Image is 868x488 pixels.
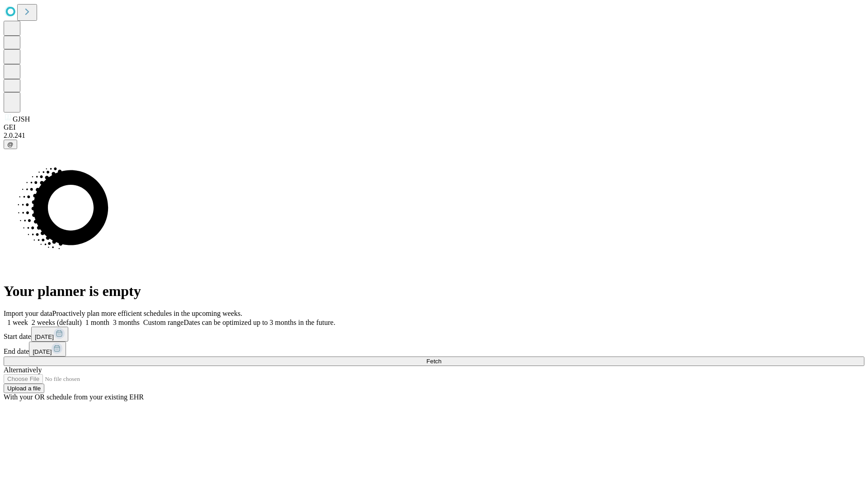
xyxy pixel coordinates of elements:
span: Import your data [4,310,52,317]
span: GJSH [13,115,30,123]
button: Upload a file [4,384,44,393]
span: Proactively plan more efficient schedules in the upcoming weeks. [52,310,242,317]
span: Alternatively [4,366,42,374]
div: End date [4,342,864,357]
span: [DATE] [35,333,54,340]
button: [DATE] [29,342,66,357]
span: [DATE] [33,348,52,355]
button: Fetch [4,357,864,366]
div: Start date [4,327,864,342]
span: Fetch [426,358,441,365]
span: 1 month [85,319,109,326]
span: @ [7,141,14,148]
span: Custom range [143,319,184,326]
div: GEI [4,123,864,131]
span: 2 weeks (default) [32,319,82,326]
div: 2.0.241 [4,131,864,140]
span: 1 week [7,319,28,326]
span: 3 months [113,319,140,326]
span: Dates can be optimized up to 3 months in the future. [184,319,335,326]
span: With your OR schedule from your existing EHR [4,393,144,401]
h1: Your planner is empty [4,283,864,300]
button: @ [4,140,17,149]
button: [DATE] [31,327,68,342]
